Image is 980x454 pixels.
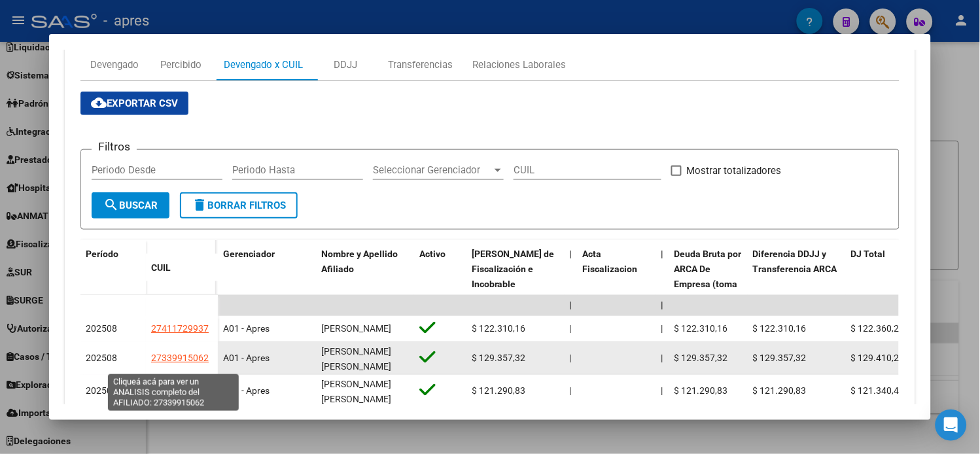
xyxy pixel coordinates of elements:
[223,385,270,396] span: A01 - Apres
[86,323,117,334] span: 202508
[160,58,201,72] div: Percibido
[570,323,572,334] span: |
[936,410,967,441] div: Open Intercom Messenger
[661,249,664,259] span: |
[91,97,178,109] span: Exportar CSV
[151,385,209,396] span: 27337832836
[419,249,446,259] span: Activo
[570,249,572,259] span: |
[472,249,555,289] span: [PERSON_NAME] de Fiscalización e Incobrable
[851,353,905,363] span: $ 129.410,24
[103,197,119,213] mat-icon: search
[180,192,298,218] button: Borrar Filtros
[846,240,944,328] datatable-header-cell: DJ Total
[748,240,846,328] datatable-header-cell: Diferencia DDJJ y Transferencia ARCA
[151,323,209,334] span: 27411729937
[661,323,663,334] span: |
[223,323,270,334] span: A01 - Apres
[472,385,525,396] span: $ 121.290,83
[578,240,656,328] datatable-header-cell: Acta Fiscalizacion
[80,92,188,115] button: Exportar CSV
[90,58,139,72] div: Devengado
[146,254,218,282] datatable-header-cell: CUIL
[103,200,158,211] span: Buscar
[92,139,137,154] h3: Filtros
[656,240,669,328] datatable-header-cell: |
[570,353,572,363] span: |
[321,249,398,274] span: Nombre y Apellido Afiliado
[373,164,492,176] span: Seleccionar Gerenciador
[218,240,316,328] datatable-header-cell: Gerenciador
[661,353,663,363] span: |
[316,240,414,328] datatable-header-cell: Nombre y Apellido Afiliado
[223,249,275,259] span: Gerenciador
[753,249,837,274] span: Diferencia DDJJ y Transferencia ARCA
[851,385,905,396] span: $ 121.340,45
[472,353,525,363] span: $ 129.357,32
[851,323,905,334] span: $ 122.360,20
[570,300,572,310] span: |
[321,379,391,404] span: [PERSON_NAME] [PERSON_NAME]
[224,58,303,72] div: Devengado x CUIL
[80,240,146,295] datatable-header-cell: Período
[321,323,391,334] span: [PERSON_NAME]
[92,192,169,218] button: Buscar
[321,346,391,372] span: [PERSON_NAME] [PERSON_NAME]
[86,353,117,363] span: 202508
[192,200,286,211] span: Borrar Filtros
[414,240,466,328] datatable-header-cell: Activo
[753,353,807,363] span: $ 129.357,32
[223,353,270,363] span: A01 - Apres
[669,240,748,328] datatable-header-cell: Deuda Bruta por ARCA De Empresa (toma en cuenta todos los afiliados)
[466,240,565,328] datatable-header-cell: Deuda Bruta Neto de Fiscalización e Incobrable
[565,240,578,328] datatable-header-cell: |
[192,197,207,213] mat-icon: delete
[674,353,728,363] span: $ 129.357,32
[851,249,886,259] span: DJ Total
[661,385,663,396] span: |
[583,249,638,274] span: Acta Fiscalizacion
[91,95,107,111] mat-icon: cloud_download
[753,385,807,396] span: $ 121.290,83
[674,249,742,319] span: Deuda Bruta por ARCA De Empresa (toma en cuenta todos los afiliados)
[674,323,728,334] span: $ 122.310,16
[661,300,664,310] span: |
[753,323,807,334] span: $ 122.310,16
[86,385,117,396] span: 202508
[151,353,209,363] span: 27339915062
[472,323,525,334] span: $ 122.310,16
[334,58,357,72] div: DDJJ
[151,262,171,273] span: CUIL
[472,58,567,72] div: Relaciones Laborales
[570,385,572,396] span: |
[687,163,782,179] span: Mostrar totalizadores
[674,385,728,396] span: $ 121.290,83
[388,58,453,72] div: Transferencias
[86,249,118,259] span: Período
